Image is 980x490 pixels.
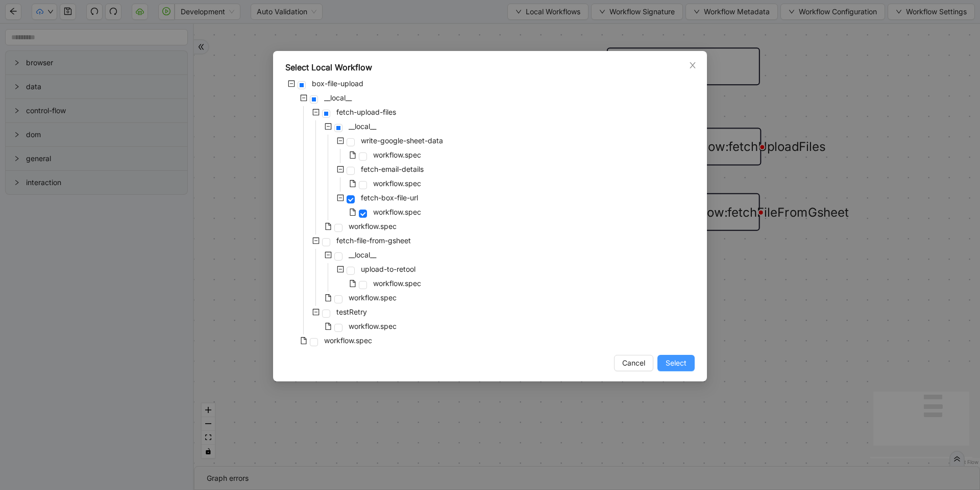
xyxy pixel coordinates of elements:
span: minus-square [337,166,344,173]
span: box-file-upload [310,78,365,90]
span: workflow.spec [371,206,423,218]
span: workflow.spec [324,336,372,345]
span: write-google-sheet-data [361,136,443,145]
span: file [349,209,356,216]
span: __local__ [322,92,354,104]
span: workflow.spec [349,222,397,230]
span: workflow.spec [371,277,423,290]
span: fetch-box-file-url [361,193,418,202]
span: file [349,180,356,187]
span: fetch-file-from-gsheet [334,235,413,247]
span: testRetry [336,307,367,316]
span: minus-square [337,266,344,273]
div: Select Local Workflow [285,61,695,73]
span: fetch-file-from-gsheet [336,236,411,245]
span: workflow.spec [347,220,399,233]
span: fetch-box-file-url [359,192,420,204]
span: __local__ [347,120,378,133]
span: workflow.spec [371,149,423,161]
span: workflow.spec [373,150,421,159]
button: Cancel [614,355,653,371]
span: write-google-sheet-data [359,135,445,147]
span: minus-square [300,94,307,101]
span: workflow.spec [349,322,397,330]
button: Close [687,60,698,71]
span: fetch-upload-files [336,108,396,116]
span: file [349,151,356,159]
span: file [325,323,332,330]
span: workflow.spec [347,320,399,332]
span: workflow.spec [322,334,374,347]
span: minus-square [312,237,320,244]
span: file [300,337,307,344]
span: upload-to-retool [361,265,415,273]
span: fetch-email-details [359,163,426,175]
span: file [325,294,332,301]
span: workflow.spec [373,179,421,188]
span: minus-square [337,137,344,144]
span: __local__ [347,249,378,261]
span: testRetry [334,306,369,318]
span: __local__ [324,93,352,102]
span: file [325,223,332,230]
span: minus-square [312,308,320,316]
span: upload-to-retool [359,263,418,275]
span: __local__ [349,122,376,131]
span: __local__ [349,250,376,259]
span: minus-square [325,123,332,130]
span: minus-square [337,194,344,201]
span: box-file-upload [312,79,363,88]
span: file [349,280,356,287]
span: workflow.spec [373,208,421,216]
span: minus-square [312,109,320,116]
span: minus-square [288,80,295,87]
span: fetch-upload-files [334,106,398,118]
span: minus-square [325,251,332,259]
button: Select [657,355,695,371]
span: close [689,61,697,69]
span: workflow.spec [373,279,421,288]
span: Select [666,357,687,369]
span: Cancel [622,357,645,369]
span: workflow.spec [349,293,397,302]
span: fetch-email-details [361,165,424,173]
span: workflow.spec [347,292,399,304]
span: workflow.spec [371,177,423,190]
